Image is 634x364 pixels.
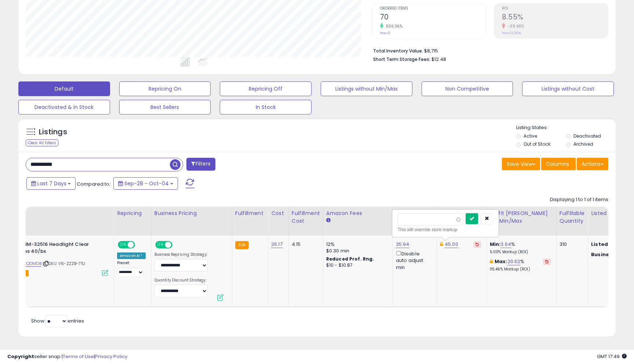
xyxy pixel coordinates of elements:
[26,139,58,146] div: Clear All Filters
[502,13,608,23] h2: 8.55%
[271,210,285,217] div: Cost
[326,217,331,224] small: Amazon Fees.
[380,13,486,23] h2: 70
[560,241,582,248] div: 310
[18,81,110,96] button: Default
[31,317,84,324] span: Show: entries
[597,353,627,360] span: 2025-10-12 17:49 GMT
[15,241,104,256] b: 3m 3M-32516 Headlight Clear Wipes 40/bx
[7,353,127,360] div: seller snap | |
[475,243,479,246] i: Revert to store-level Dynamic Max Price
[490,258,551,272] div: %
[117,252,146,259] div: Amazon AI *
[500,241,511,248] a: 3.64
[156,242,165,248] span: ON
[373,46,603,55] li: $8,715
[505,23,524,29] small: -38.49%
[502,31,521,35] small: Prev: 13.90%
[119,100,211,114] button: Best Sellers
[490,241,501,248] b: Min:
[487,207,556,236] th: The percentage added to the cost of goods (COGS) that forms the calculator for Min & Max prices.
[495,258,507,265] b: Max:
[546,160,569,168] span: Columns
[13,261,41,267] a: B0792QDMDB
[119,81,211,96] button: Repricing On
[591,251,631,258] b: Business Price:
[524,133,537,139] label: Active
[18,100,110,114] button: Deactivated & In Stock
[326,241,387,248] div: 12%
[440,242,443,247] i: This overrides the store level Dynamic Max Price for this listing
[37,180,66,187] span: Last 7 Days
[573,133,601,139] label: Deactivated
[502,158,540,170] button: Save View
[220,81,311,96] button: Repricing Off
[154,210,229,217] div: Business Pricing
[124,180,169,187] span: Sep-28 - Oct-04
[43,261,85,266] span: | SKU: V6-ZZZB-711J
[490,267,551,272] p: 35.46% Markup (ROI)
[524,141,550,147] label: Out of Stock
[431,56,446,63] span: $12.48
[292,241,317,248] div: 4.15
[573,141,593,147] label: Archived
[507,258,521,265] a: 20.62
[117,210,148,217] div: Repricing
[154,252,208,257] label: Business Repricing Strategy:
[541,158,576,170] button: Columns
[383,23,403,29] small: 536.36%
[380,7,486,11] span: Ordered Items
[373,56,430,62] b: Short Term Storage Fees:
[7,353,34,360] strong: Copyright
[171,242,183,248] span: OFF
[26,177,76,190] button: Last 7 Days
[396,241,409,248] a: 35.94
[186,158,215,171] button: Filters
[292,210,320,225] div: Fulfillment Cost
[550,196,608,203] div: Displaying 1 to 1 of 1 items
[321,81,412,96] button: Listings without Min/Max
[134,242,146,248] span: OFF
[326,210,390,217] div: Amazon Fees
[220,100,311,114] button: In Stock
[63,353,94,360] a: Terms of Use
[545,260,549,263] i: Revert to store-level Max Markup
[39,127,67,137] h5: Listings
[380,31,390,35] small: Prev: 11
[398,226,493,233] div: This will override store markup
[326,248,387,254] div: $0.30 min
[117,261,146,277] div: Preset:
[502,7,608,11] span: ROI
[490,210,553,225] div: Profit [PERSON_NAME] on Min/Max
[490,250,551,255] p: 5.00% Markup (ROI)
[119,242,128,248] span: ON
[77,181,110,188] span: Compared to:
[113,177,178,190] button: Sep-28 - Oct-04
[445,241,458,248] a: 45.00
[326,256,374,262] b: Reduced Prof. Rng.
[373,48,423,54] b: Total Inventory Value:
[154,278,208,283] label: Quantity Discount Strategy:
[235,210,265,217] div: Fulfillment
[522,81,614,96] button: Listings without Cost
[490,241,551,255] div: %
[95,353,127,360] a: Privacy Policy
[516,124,615,131] p: Listing States:
[235,241,249,249] small: FBA
[396,250,431,271] div: Disable auto adjust min
[560,210,585,225] div: Fulfillable Quantity
[490,259,493,264] i: This overrides the store level max markup for this listing
[577,158,608,170] button: Actions
[591,241,624,248] b: Listed Price:
[326,262,387,269] div: $10 - $10.87
[422,81,513,96] button: Non Competitive
[271,241,283,248] a: 26.17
